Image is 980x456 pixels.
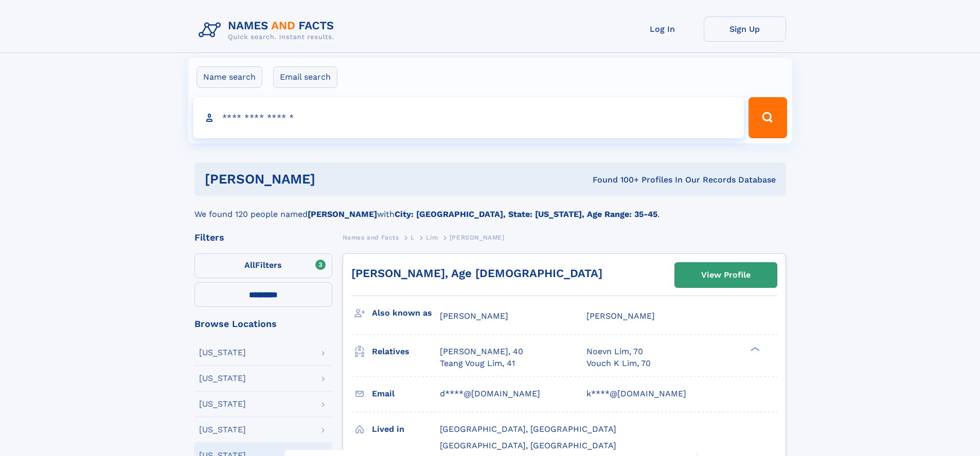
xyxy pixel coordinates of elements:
[372,304,440,322] h3: Also known as
[454,174,776,186] div: Found 100+ Profiles In Our Records Database
[372,343,440,360] h3: Relatives
[440,424,616,434] span: [GEOGRAPHIC_DATA], [GEOGRAPHIC_DATA]
[199,349,246,357] div: [US_STATE]
[440,346,523,357] a: [PERSON_NAME], 40
[308,209,377,219] b: [PERSON_NAME]
[194,253,332,278] label: Filters
[426,234,438,241] span: Lim
[426,231,438,244] a: Lim
[701,263,751,287] div: View Profile
[197,66,262,88] label: Name search
[194,196,786,221] div: We found 120 people named with .
[372,421,440,438] h3: Lived in
[621,16,704,42] a: Log In
[749,97,787,138] button: Search Button
[411,231,415,244] a: L
[193,97,744,138] input: search input
[748,346,760,353] div: ❯
[586,311,655,321] span: [PERSON_NAME]
[440,311,508,321] span: [PERSON_NAME]
[411,234,415,241] span: L
[199,426,246,434] div: [US_STATE]
[440,441,616,450] span: [GEOGRAPHIC_DATA], [GEOGRAPHIC_DATA]
[440,358,515,369] a: Teang Voug Lim, 41
[194,16,343,44] img: Logo Names and Facts
[199,400,246,408] div: [US_STATE]
[372,385,440,403] h3: Email
[395,209,657,219] b: City: [GEOGRAPHIC_DATA], State: [US_STATE], Age Range: 35-45
[450,234,505,241] span: [PERSON_NAME]
[586,346,643,357] a: Noevn Lim, 70
[205,173,454,186] h1: [PERSON_NAME]
[343,231,399,244] a: Names and Facts
[273,66,337,88] label: Email search
[586,358,651,369] a: Vouch K Lim, 70
[194,233,332,242] div: Filters
[199,374,246,382] div: [US_STATE]
[244,260,255,270] span: All
[194,319,332,329] div: Browse Locations
[675,263,777,287] a: View Profile
[704,16,786,42] a: Sign Up
[351,267,602,280] a: [PERSON_NAME], Age [DEMOGRAPHIC_DATA]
